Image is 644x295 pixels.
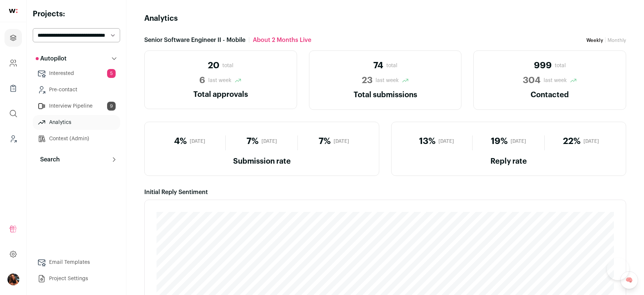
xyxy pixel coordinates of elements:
div: Initial Reply Sentiment [144,188,626,197]
span: Senior Software Engineer II - Mobile [144,36,245,45]
a: Leads (Backoffice) [4,130,22,148]
span: 7% [247,135,258,147]
span: total [222,62,234,69]
p: Search [36,155,60,164]
p: Autopilot [36,54,67,63]
span: 999 [534,60,552,72]
span: 5 [107,69,116,78]
span: 9 [107,102,116,111]
span: [DATE] [190,138,205,144]
a: Company and ATS Settings [4,54,22,72]
span: 13% [419,135,435,147]
span: | [605,37,606,43]
span: last week [544,77,567,84]
span: 74 [373,60,383,72]
iframe: Help Scout Beacon - Open [607,258,629,280]
a: Interview Pipeline9 [33,99,120,114]
a: 🧠 [620,271,638,289]
h2: Reply rate [400,156,617,167]
span: | [248,36,250,45]
h1: Analytics [144,13,178,24]
a: Monthly [608,38,626,43]
span: [DATE] [438,138,454,144]
button: Autopilot [33,51,120,66]
span: about 2 months Live [253,36,311,45]
a: Context (Admin) [33,131,120,146]
span: last week [208,77,231,84]
h2: Total approvals [154,89,288,100]
span: 23 [362,75,373,86]
a: Email Templates [33,255,120,270]
span: Weekly [586,38,603,43]
button: Open dropdown [7,273,19,285]
span: total [555,62,566,69]
span: [DATE] [511,138,526,144]
h2: Projects: [33,9,120,19]
h2: Total submissions [318,89,453,101]
span: 304 [523,75,541,86]
h2: Contacted [483,89,617,101]
img: 13968079-medium_jpg [7,273,19,285]
span: last week [376,77,399,84]
span: 19% [491,135,508,147]
button: Search [33,152,120,167]
span: [DATE] [261,138,277,144]
span: [DATE] [583,138,599,144]
a: Interested5 [33,66,120,81]
a: Project Settings [33,271,120,286]
h2: Submission rate [154,156,370,167]
a: Company Lists [4,79,22,97]
span: 4% [174,135,187,147]
a: Analytics [33,115,120,130]
span: total [386,62,397,69]
span: 20 [208,60,219,72]
span: 22% [563,135,580,147]
a: Projects [4,29,22,47]
span: 6 [199,75,205,86]
span: [DATE] [334,138,349,144]
a: Pre-contact [33,82,120,97]
img: wellfound-shorthand-0d5821cbd27db2630d0214b213865d53afaa358527fdda9d0ea32b1df1b89c2c.svg [9,9,17,13]
span: 7% [319,135,331,147]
